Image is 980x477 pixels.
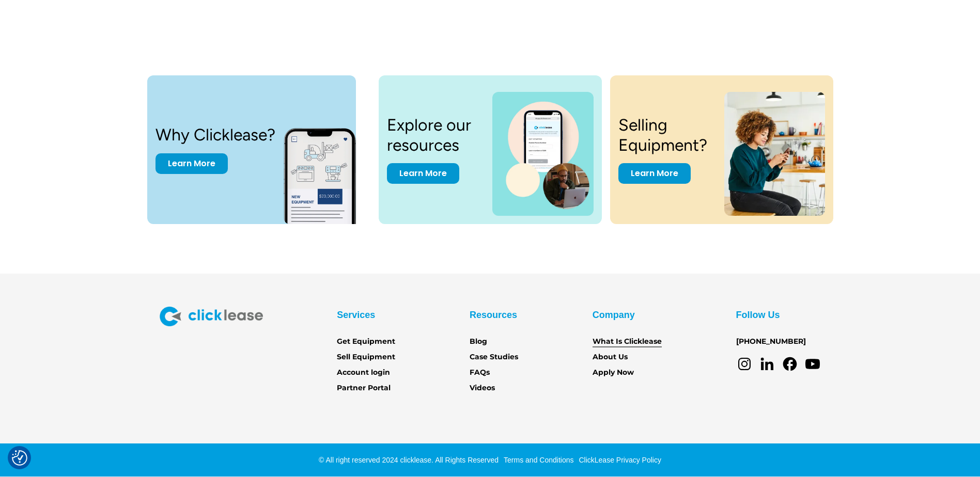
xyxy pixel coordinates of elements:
[593,367,634,378] a: Apply Now
[470,367,490,378] a: FAQs
[387,115,480,155] h3: Explore our resources
[470,307,517,323] div: Resources
[155,153,228,174] a: Learn More
[337,367,390,378] a: Account login
[501,456,573,464] a: Terms and Conditions
[319,455,499,465] div: © All right reserved 2024 clicklease. All Rights Reserved
[337,307,375,323] div: Services
[12,450,27,466] button: Consent Preferences
[155,125,275,145] h3: Why Clicklease?
[593,307,635,323] div: Company
[12,450,27,466] img: Revisit consent button
[470,383,495,394] a: Videos
[160,307,263,326] img: Clicklease logo
[724,92,825,216] img: a woman sitting on a stool looking at her cell phone
[337,336,395,347] a: Get Equipment
[736,336,806,347] a: [PHONE_NUMBER]
[470,352,518,363] a: Case Studies
[736,307,780,323] div: Follow Us
[618,163,691,184] a: Learn More
[593,352,628,363] a: About Us
[618,115,712,155] h3: Selling Equipment?
[284,117,375,224] img: New equipment quote on the screen of a smart phone
[337,352,395,363] a: Sell Equipment
[387,163,459,184] a: Learn More
[593,336,662,347] a: What Is Clicklease
[492,92,593,216] img: a photo of a man on a laptop and a cell phone
[337,383,391,394] a: Partner Portal
[470,336,487,347] a: Blog
[576,456,661,464] a: ClickLease Privacy Policy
